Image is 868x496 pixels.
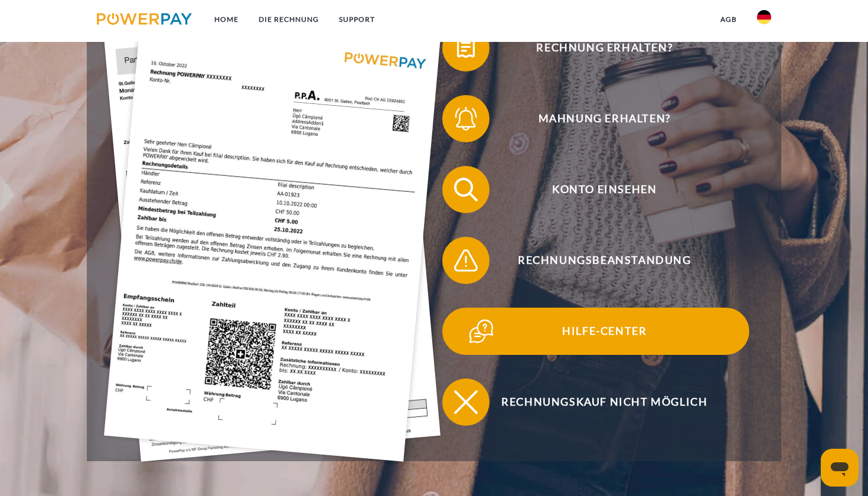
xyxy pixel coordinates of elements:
[442,166,749,213] button: Konto einsehen
[821,449,859,487] iframe: Schaltfläche zum Öffnen des Messaging-Fensters
[249,9,329,30] a: DIE RECHNUNG
[104,12,440,462] img: single_invoice_powerpay_de.jpg
[204,9,249,30] a: Home
[451,33,481,63] img: qb_bill.svg
[442,378,749,426] button: Rechnungskauf nicht möglich
[97,13,192,25] img: logo-powerpay.svg
[451,104,481,133] img: qb_bell.svg
[710,9,747,30] a: agb
[442,237,749,284] button: Rechnungsbeanstandung
[451,387,481,417] img: qb_close.svg
[460,24,749,71] span: Rechnung erhalten?
[460,166,749,213] span: Konto einsehen
[442,24,749,71] button: Rechnung erhalten?
[460,308,749,355] span: Hilfe-Center
[442,308,749,355] button: Hilfe-Center
[442,95,749,142] button: Mahnung erhalten?
[460,95,749,142] span: Mahnung erhalten?
[466,316,496,346] img: qb_help.svg
[451,246,481,275] img: qb_warning.svg
[460,378,749,426] span: Rechnungskauf nicht möglich
[460,237,749,284] span: Rechnungsbeanstandung
[329,9,385,30] a: SUPPORT
[451,175,481,204] img: qb_search.svg
[757,10,771,24] img: de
